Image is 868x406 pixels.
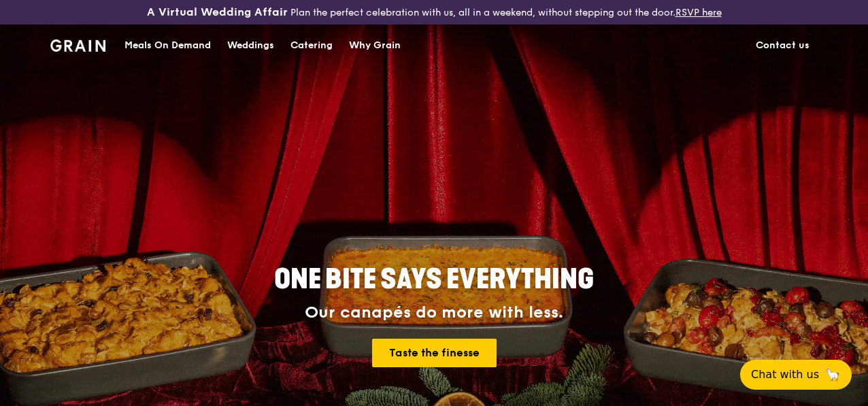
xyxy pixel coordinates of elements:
div: Meals On Demand [124,25,211,66]
a: GrainGrain [50,24,105,65]
a: Why Grain [341,25,409,66]
h3: A Virtual Wedding Affair [147,5,288,19]
button: Chat with us🦙 [740,360,852,390]
div: Our canapés do more with less. [189,303,679,322]
div: Plan the perfect celebration with us, all in a weekend, without stepping out the door. [145,5,724,19]
img: Grain [50,39,105,52]
a: RSVP here [675,7,722,18]
div: Weddings [227,25,274,66]
div: Why Grain [349,25,401,66]
a: Contact us [748,25,818,66]
span: 🦙 [824,367,841,383]
a: Weddings [219,25,282,66]
a: Taste the finesse [372,339,497,367]
div: Catering [290,25,333,66]
span: Chat with us [751,367,819,383]
span: ONE BITE SAYS EVERYTHING [274,263,594,296]
a: Catering [282,25,341,66]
